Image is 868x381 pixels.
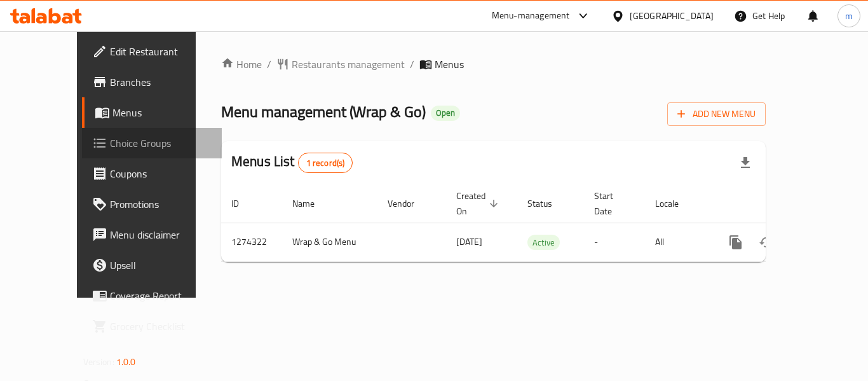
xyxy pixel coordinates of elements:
span: 1.0.0 [116,354,136,370]
a: Branches [82,67,222,97]
a: Coverage Report [82,281,222,311]
span: Promotions [110,197,212,212]
span: Edit Restaurant [110,44,212,59]
span: ID [231,196,255,211]
a: Promotions [82,189,222,219]
span: Upsell [110,258,212,273]
span: [DATE] [456,233,482,250]
a: Grocery Checklist [82,311,222,342]
span: Choice Groups [110,135,212,151]
a: Upsell [82,250,222,281]
table: enhanced table [221,184,853,262]
td: All [645,223,710,261]
a: Home [221,57,262,72]
div: [GEOGRAPHIC_DATA] [630,9,714,23]
nav: breadcrumb [221,57,766,72]
a: Coupons [82,158,222,189]
li: / [267,57,271,72]
span: Branches [110,74,212,90]
a: Restaurants management [276,57,405,72]
span: 1 record(s) [299,157,353,169]
td: Wrap & Go Menu [282,223,377,261]
li: / [410,57,414,72]
span: Add New Menu [677,106,756,122]
span: Created On [456,188,502,219]
td: - [584,223,645,261]
span: Name [292,196,331,211]
span: Restaurants management [292,57,405,72]
span: Status [527,196,569,211]
td: 1274322 [221,223,282,261]
span: Menu disclaimer [110,227,212,242]
a: Menus [82,97,222,128]
div: Total records count [298,153,353,173]
a: Choice Groups [82,128,222,158]
button: Add New Menu [667,102,766,126]
span: Active [527,235,560,250]
span: Locale [655,196,695,211]
span: Menus [435,57,464,72]
div: Export file [730,148,761,178]
button: more [721,227,751,258]
span: Vendor [388,196,431,211]
span: Menu management ( Wrap & Go ) [221,97,426,126]
span: Version: [83,354,114,370]
span: Start Date [594,188,630,219]
span: Coverage Report [110,288,212,303]
div: Open [431,106,460,121]
div: Menu-management [492,8,570,24]
span: Menus [112,105,212,120]
span: Open [431,107,460,118]
span: Coupons [110,166,212,181]
th: Actions [710,184,853,223]
span: Grocery Checklist [110,319,212,334]
button: Change Status [751,227,782,258]
a: Menu disclaimer [82,219,222,250]
span: m [845,9,853,23]
h2: Menus List [231,152,353,173]
a: Edit Restaurant [82,36,222,67]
